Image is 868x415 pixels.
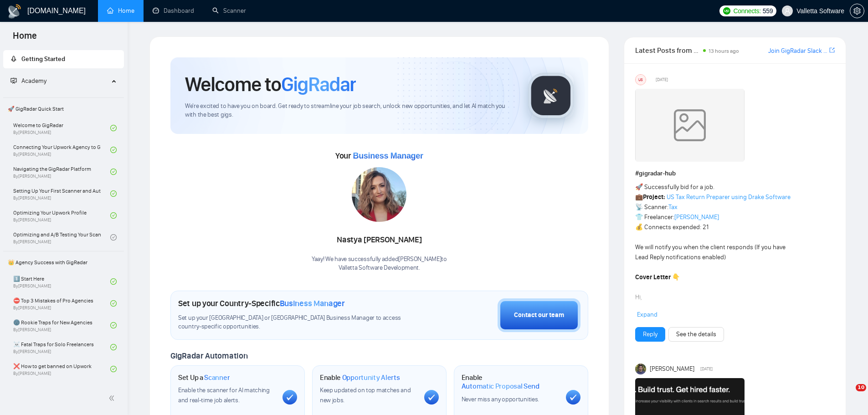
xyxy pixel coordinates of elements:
span: check-circle [110,300,117,307]
a: US Tax Return Preparer using Drake Software [667,193,791,201]
li: Getting Started [3,50,124,68]
span: Keep updated on top matches and new jobs. [320,386,411,404]
span: user [784,8,791,14]
h1: Set up your Country-Specific [178,298,345,308]
span: Academy [21,77,46,85]
button: See the details [668,327,724,342]
span: Scanner [204,373,230,382]
a: setting [850,7,864,15]
span: check-circle [110,190,117,197]
span: 559 [763,6,773,16]
span: check-circle [110,169,117,175]
span: fund-projection-screen [10,77,17,84]
span: Home [5,29,44,48]
a: Optimizing and A/B Testing Your Scanner for Better ResultsBy[PERSON_NAME] [13,227,110,247]
span: Connects: [733,6,760,16]
span: check-circle [110,366,117,372]
a: ❌ How to get banned on UpworkBy[PERSON_NAME] [13,359,110,379]
span: check-circle [110,212,117,219]
button: Contact our team [498,298,580,332]
img: 1686180585495-117.jpg [352,167,406,222]
iframe: Intercom live chat [837,384,859,406]
img: logo [7,4,22,19]
span: [PERSON_NAME] [650,364,694,374]
div: Contact our team [514,310,564,320]
p: Valletta Software Development . [312,264,447,272]
span: 13 hours ago [709,48,739,54]
img: upwork-logo.png [723,7,730,15]
span: Never miss any opportunities. [462,395,539,403]
h1: Welcome to [185,72,356,97]
a: Join GigRadar Slack Community [768,46,827,56]
span: Automatic Proposal Send [462,382,539,391]
a: homeHome [107,7,134,15]
span: 🚀 GigRadar Quick Start [4,100,123,118]
button: setting [850,4,864,18]
img: gigradar-logo.png [528,73,574,118]
span: export [829,46,835,54]
span: check-circle [110,344,117,350]
span: 👑 Agency Success with GigRadar [4,253,123,272]
a: dashboardDashboard [153,7,194,15]
span: Set up your [GEOGRAPHIC_DATA] or [GEOGRAPHIC_DATA] Business Manager to access country-specific op... [178,314,420,331]
h1: Enable [320,373,400,382]
a: See the details [676,329,716,339]
a: 🌚 Rookie Traps for New AgenciesBy[PERSON_NAME] [13,315,110,335]
a: Tax [668,203,678,211]
span: Getting Started [21,55,65,63]
span: Latest Posts from the GigRadar Community [635,45,700,56]
a: ⛔ Top 3 Mistakes of Pro AgenciesBy[PERSON_NAME] [13,293,110,313]
span: check-circle [110,234,117,241]
span: check-circle [110,125,117,131]
span: check-circle [110,147,117,153]
span: Business Manager [280,298,345,308]
a: Connecting Your Upwork Agency to GigRadarBy[PERSON_NAME] [13,140,110,160]
button: Reply [635,327,665,342]
div: Nastya [PERSON_NAME] [312,232,447,248]
span: check-circle [110,278,117,285]
div: US [636,75,646,85]
img: weqQh+iSagEgQAAAABJRU5ErkJggg== [635,89,745,162]
span: double-left [108,394,118,403]
h1: Set Up a [178,373,230,382]
span: [DATE] [700,365,713,373]
h1: Enable [462,373,559,391]
span: rocket [10,56,17,62]
span: Expand [637,311,657,318]
a: Welcome to GigRadarBy[PERSON_NAME] [13,118,110,138]
strong: Cover Letter 👇 [635,273,680,281]
a: Reply [643,329,657,339]
span: Opportunity Alerts [342,373,400,382]
img: Toby Fox-Mason [635,364,646,374]
a: Setting Up Your First Scanner and Auto-BidderBy[PERSON_NAME] [13,184,110,204]
span: 10 [856,384,866,391]
span: Business Manager [353,151,423,160]
a: searchScanner [212,7,246,15]
span: [DATE] [656,76,668,84]
span: We're excited to have you on board. Get ready to streamline your job search, unlock new opportuni... [185,102,514,119]
h1: # gigradar-hub [635,169,835,179]
a: ☠️ Fatal Traps for Solo FreelancersBy[PERSON_NAME] [13,337,110,357]
strong: Project: [643,193,665,201]
span: setting [850,7,864,15]
span: check-circle [110,322,117,328]
a: [PERSON_NAME] [674,213,719,221]
a: export [829,46,835,55]
span: Academy [10,77,46,85]
span: GigRadar [281,72,356,97]
a: Optimizing Your Upwork ProfileBy[PERSON_NAME] [13,205,110,225]
div: Yaay! We have successfully added [PERSON_NAME] to [312,255,447,272]
span: Your [335,151,423,161]
span: Enable the scanner for AI matching and real-time job alerts. [178,386,270,404]
span: GigRadar Automation [170,351,247,361]
a: 1️⃣ Start HereBy[PERSON_NAME] [13,272,110,292]
a: Navigating the GigRadar PlatformBy[PERSON_NAME] [13,162,110,182]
